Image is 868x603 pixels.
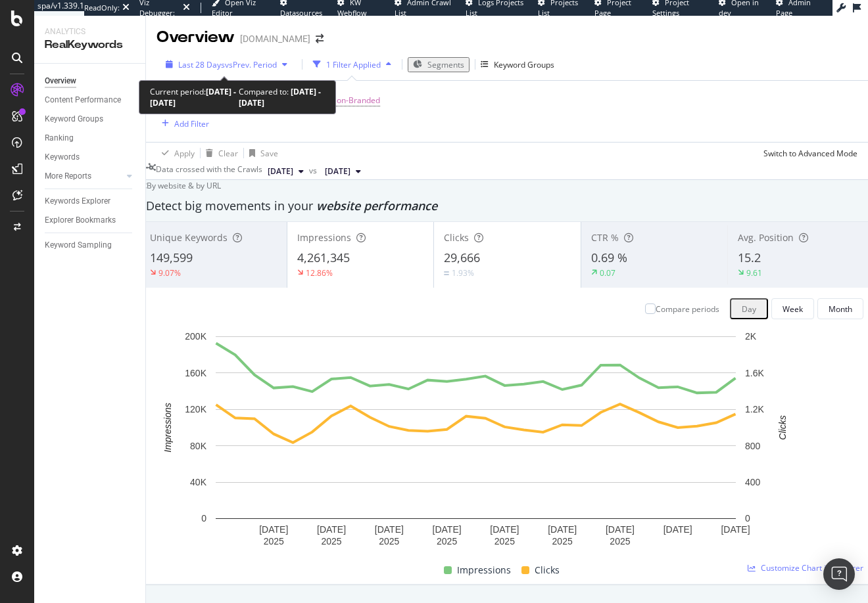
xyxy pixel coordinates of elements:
text: 40K [190,477,207,487]
div: 1 Filter Applied [326,59,381,70]
div: Switch to Advanced Mode [763,148,857,159]
button: Month [817,298,863,319]
a: Content Performance [45,93,136,107]
text: [DATE] [490,524,519,535]
span: Segments [427,59,464,70]
button: Day [730,298,768,319]
span: Impressions [297,231,351,244]
button: Last 28 DaysvsPrev. Period [157,58,297,71]
div: More Reports [45,169,91,183]
span: 15.2 [738,250,761,265]
span: Datasources [280,8,322,18]
div: 12.86% [306,267,333,279]
button: [DATE] [262,164,309,179]
a: Overview [45,74,136,88]
b: [DATE] - [DATE] [239,86,321,108]
span: Avg. Position [738,231,794,244]
div: Day [742,303,756,315]
span: vs [309,165,320,176]
text: [DATE] [433,524,462,535]
text: 120K [185,404,206,414]
text: 2025 [321,536,341,547]
div: Data crossed with the Crawls [156,164,262,179]
div: Current period: [150,86,239,108]
text: 2025 [437,536,457,547]
div: Save [260,148,278,159]
text: 2025 [494,536,515,547]
button: Keyword Groups [481,54,554,75]
span: Last 28 Days [178,59,225,70]
span: Unique Keywords [150,231,228,244]
text: 2025 [610,536,630,547]
text: 160K [185,368,206,378]
text: 200K [185,332,206,342]
span: Non-Branded [331,91,380,110]
a: Keywords [45,150,136,164]
div: RealKeywords [45,37,135,53]
text: 1.6K [745,368,764,378]
div: legacy label [139,180,221,191]
b: [DATE] - [DATE] [150,86,236,108]
div: Keyword Groups [45,112,103,126]
div: Week [783,303,803,315]
a: Ranking [45,131,136,145]
div: arrow-right-arrow-left [316,34,324,43]
div: 0.07 [600,267,615,279]
div: Month [829,303,852,315]
a: Customize Chart in Explorer [748,562,863,573]
text: Clicks [777,415,788,439]
div: Keyword Sampling [45,238,112,252]
span: vs Prev. Period [225,59,277,70]
span: By website & by URL [147,180,221,191]
div: Keywords Explorer [45,194,110,208]
svg: A chart. [151,330,801,558]
button: Switch to Advanced Mode [758,143,857,164]
span: Customize Chart in Explorer [761,562,863,573]
div: 9.07% [158,267,181,279]
text: 80K [190,441,207,451]
div: Explorer Bookmarks [45,213,116,227]
text: 0 [745,514,750,524]
a: Keyword Groups [45,112,136,126]
div: Keyword Groups [494,59,554,70]
div: [DOMAIN_NAME] [240,32,310,45]
text: [DATE] [663,524,692,535]
div: Overview [157,26,235,49]
text: [DATE] [721,524,750,535]
div: Open Intercom Messenger [823,558,855,590]
text: [DATE] [548,524,577,535]
button: Segments [408,57,470,72]
span: 149,599 [150,250,193,265]
text: [DATE] [317,524,346,535]
div: Compare periods [656,303,719,315]
button: [DATE] [320,164,366,179]
text: 800 [745,441,761,451]
div: Apply [174,148,195,159]
a: Keywords Explorer [45,194,136,208]
span: website performance [316,198,437,213]
text: 2K [745,332,757,342]
a: More Reports [45,169,123,183]
div: Ranking [45,131,74,145]
div: 1.93% [452,267,474,279]
span: 2025 Aug. 31st [325,166,350,177]
span: Clicks [535,562,560,578]
button: Apply [157,143,195,164]
div: 9.61 [746,267,762,279]
div: Content Performance [45,93,121,107]
button: Week [771,298,814,319]
text: 400 [745,477,761,487]
text: Impressions [162,403,173,452]
div: Keywords [45,150,80,164]
text: [DATE] [375,524,404,535]
button: Add Filter [157,116,209,131]
text: [DATE] [259,524,288,535]
button: Save [244,143,278,164]
span: 0.69 % [591,250,627,265]
img: Equal [444,271,449,275]
text: 2025 [379,536,399,547]
span: 29,666 [444,250,480,265]
div: Compared to: [239,86,325,108]
text: 1.2K [745,404,764,414]
span: 4,261,345 [297,250,350,265]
